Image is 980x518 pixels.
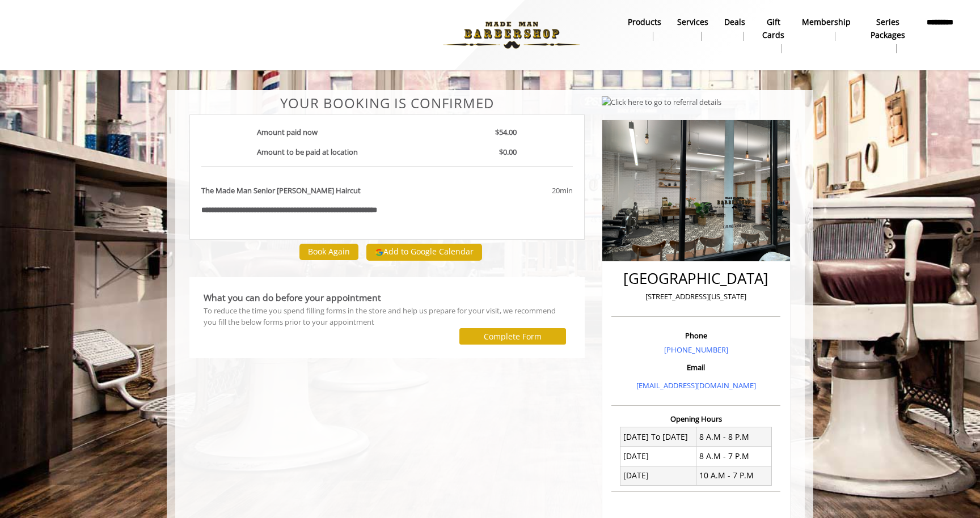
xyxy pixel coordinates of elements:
[614,332,778,339] h3: Phone
[802,16,851,28] b: Membership
[761,16,787,41] b: gift cards
[459,328,566,345] button: Complete Form
[620,447,696,466] td: [DATE]
[299,244,358,260] button: Book Again
[499,147,517,157] b: $0.00
[204,291,381,304] b: What you can do before your appointment
[366,244,482,261] button: Add to Google Calendar
[611,415,780,423] h3: Opening Hours
[257,147,358,157] b: Amount to be paid at location
[257,127,318,137] b: Amount paid now
[669,14,716,44] a: ServicesServices
[204,305,571,329] div: To reduce the time you spend filling forms in the store and help us prepare for your visit, we re...
[794,14,859,44] a: MembershipMembership
[602,96,721,108] img: Click here to go to referral details
[614,291,778,303] p: [STREET_ADDRESS][US_STATE]
[614,270,778,287] h2: [GEOGRAPHIC_DATA]
[614,363,778,371] h3: Email
[724,16,745,28] b: Deals
[696,466,772,485] td: 10 A.M - 7 P.M
[484,332,542,341] label: Complete Form
[696,427,772,447] td: 8 A.M - 8 P.M
[495,127,517,137] b: $54.00
[460,185,572,197] div: 20min
[664,345,728,355] a: [PHONE_NUMBER]
[677,16,708,28] b: Services
[636,380,756,390] a: [EMAIL_ADDRESS][DOMAIN_NAME]
[620,427,696,447] td: [DATE] To [DATE]
[859,14,916,56] a: Series packagesSeries packages
[753,14,795,56] a: Gift cardsgift cards
[434,4,590,66] img: Made Man Barbershop logo
[620,466,696,485] td: [DATE]
[628,16,661,28] b: products
[867,16,909,41] b: Series packages
[716,14,753,44] a: DealsDeals
[201,185,361,197] b: The Made Man Senior [PERSON_NAME] Haircut
[696,447,772,466] td: 8 A.M - 7 P.M
[620,14,669,44] a: Productsproducts
[189,96,585,111] center: Your Booking is confirmed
